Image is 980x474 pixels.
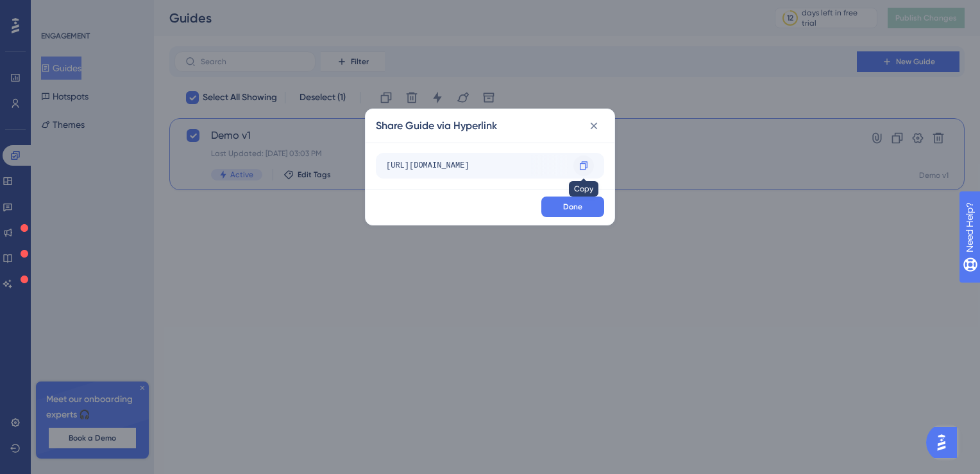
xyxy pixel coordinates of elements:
[926,423,965,462] iframe: UserGuiding AI Assistant Launcher
[563,202,582,212] span: Done
[386,155,568,176] div: [URL][DOMAIN_NAME]
[30,3,80,19] span: Need Help?
[376,118,497,134] h2: Share Guide via Hyperlink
